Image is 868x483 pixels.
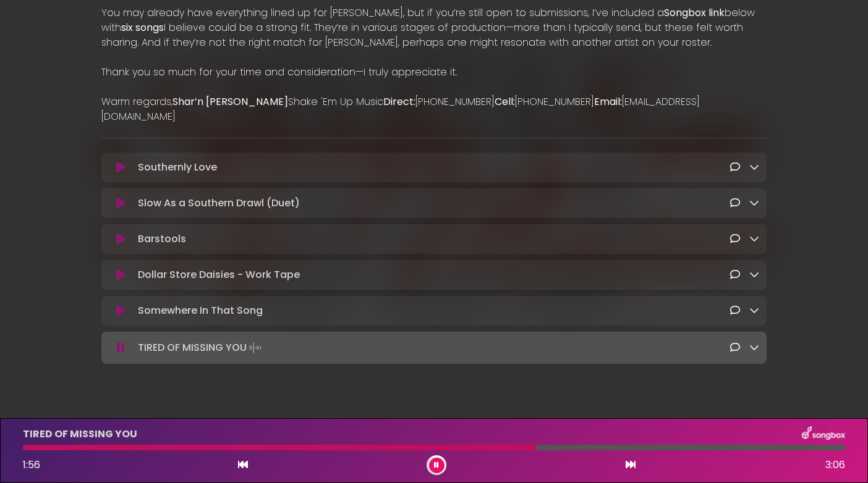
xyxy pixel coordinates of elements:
strong: Email: [594,94,622,109]
p: Dollar Store Daisies - Work Tape [138,267,300,282]
p: TIRED OF MISSING YOU [138,339,264,356]
strong: Cell: [495,94,515,109]
strong: Direct: [383,94,415,109]
strong: Songbox link [664,6,725,20]
p: Barstools [138,232,186,246]
strong: Shar’n [PERSON_NAME] [172,94,288,109]
p: Thank you so much for your time and consideration—I truly appreciate it. [101,65,767,80]
p: You may already have everything lined up for [PERSON_NAME], but if you’re still open to submissio... [101,6,767,50]
p: Somewhere In That Song [138,303,263,318]
p: Slow As a Southern Drawl (Duet) [138,196,300,211]
img: waveform4.gif [247,339,264,356]
strong: six songs [121,20,164,35]
p: Southernly Love [138,160,217,175]
p: Warm regards, Shake 'Em Up Music [PHONE_NUMBER] [PHONE_NUMBER] [EMAIL_ADDRESS][DOMAIN_NAME] [101,94,767,124]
